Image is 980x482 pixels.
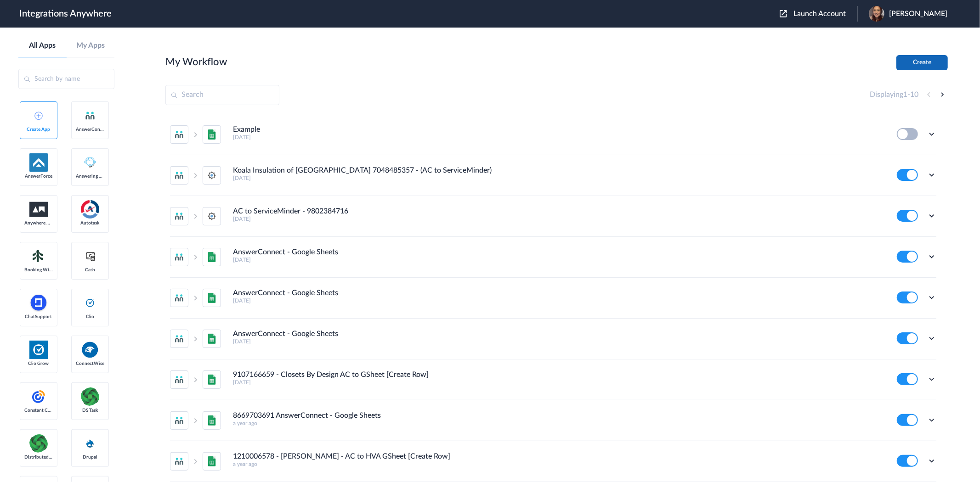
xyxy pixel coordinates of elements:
[29,202,48,217] img: aww.png
[896,55,948,70] button: Create
[233,452,450,461] h4: 1210006578 - [PERSON_NAME] - AC to HVA GSheet [Create Row]
[869,6,884,22] img: head-shot.png
[29,387,48,406] img: constant-contact.svg
[233,125,260,134] h4: Example
[76,174,104,179] span: Answering Service
[29,294,48,312] img: chatsupport-icon.svg
[165,85,279,105] input: Search
[81,153,99,172] img: Answering_service.png
[24,174,53,179] span: AnswerForce
[81,341,99,359] img: connectwise.png
[29,153,48,172] img: af-app-logo.svg
[233,411,381,420] h4: 8669703691 AnswerConnect - Google Sheets
[233,297,884,304] h5: [DATE]
[24,361,53,366] span: Clio Grow
[24,220,53,226] span: Anywhere Works
[233,134,884,140] h5: [DATE]
[29,434,48,453] img: distributedSource.png
[76,127,104,132] span: AnswerConnect
[29,248,48,264] img: Setmore_Logo.svg
[233,379,884,386] h5: [DATE]
[780,10,857,18] button: Launch Account
[165,56,227,68] h2: My Workflow
[233,207,348,216] h4: AC to ServiceMinder - 9802384716
[85,297,96,308] img: clio-logo.svg
[76,220,104,226] span: Autotask
[29,341,48,359] img: Clio.jpg
[233,257,884,263] h5: [DATE]
[233,248,338,257] h4: AnswerConnect - Google Sheets
[76,454,104,460] span: Drupal
[18,41,67,50] a: All Apps
[76,314,104,319] span: Clio
[870,90,918,99] h4: Displaying -
[903,91,907,98] span: 1
[233,330,338,338] h4: AnswerConnect - Google Sheets
[18,69,114,89] input: Search by name
[34,112,43,120] img: add-icon.svg
[889,10,947,18] span: [PERSON_NAME]
[24,408,53,413] span: Constant Contact
[233,175,884,181] h5: [DATE]
[76,267,104,273] span: Cash
[233,216,884,222] h5: [DATE]
[780,10,787,17] img: launch-acct-icon.svg
[19,8,112,19] h1: Integrations Anywhere
[76,361,104,366] span: ConnectWise
[24,314,53,319] span: ChatSupport
[76,408,104,413] span: DS Task
[793,10,846,17] span: Launch Account
[67,41,115,50] a: My Apps
[24,267,53,273] span: Booking Widget
[233,166,492,175] h4: Koala Insulation of [GEOGRAPHIC_DATA] 7048485357 - (AC to ServiceMinder)
[233,420,884,426] h5: a year ago
[910,91,918,98] span: 10
[85,438,96,449] img: drupal-logo.svg
[233,461,884,467] h5: a year ago
[85,251,96,262] img: cash-logo.svg
[81,387,99,406] img: distributedSource.png
[81,200,99,219] img: autotask.png
[24,127,53,132] span: Create App
[233,338,884,345] h5: [DATE]
[85,110,96,121] img: answerconnect-logo.svg
[24,454,53,460] span: Distributed Source
[233,370,429,379] h4: 9107166659 - Closets By Design AC to GSheet [Create Row]
[233,289,338,297] h4: AnswerConnect - Google Sheets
